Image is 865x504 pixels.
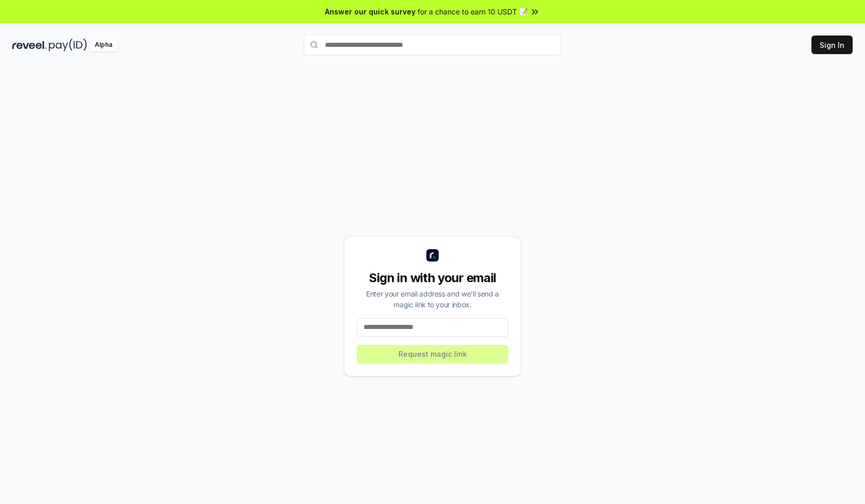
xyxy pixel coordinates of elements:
[12,39,47,51] img: reveel_dark
[426,249,439,262] img: logo_small
[49,39,87,51] img: pay_id
[418,6,528,17] span: for a chance to earn 10 USDT 📝
[357,288,508,310] div: Enter your email address and we’ll send a magic link to your inbox.
[325,6,416,17] span: Answer our quick survey
[89,39,118,51] div: Alpha
[811,36,853,54] button: Sign In
[357,270,508,286] div: Sign in with your email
